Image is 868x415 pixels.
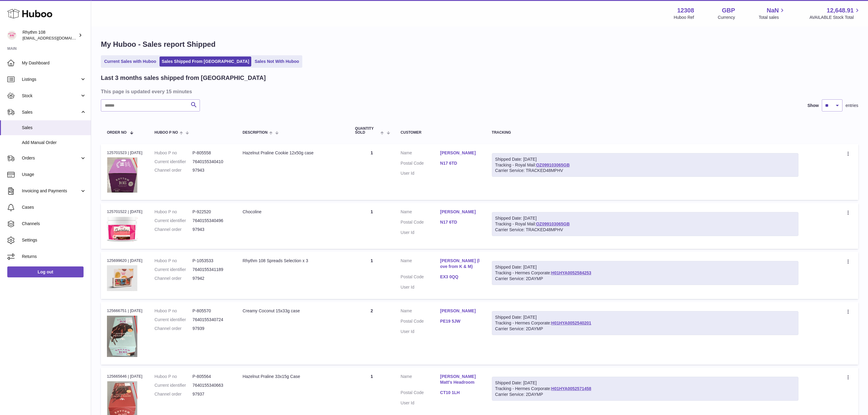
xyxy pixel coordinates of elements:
[193,218,231,224] dd: 7640155340496
[495,227,795,233] div: Carrier Service: TRACKED48MPHV
[22,204,86,210] span: Cases
[155,258,193,264] dt: Huboo P no
[22,125,86,131] span: Sales
[193,258,231,264] dd: P-1053533
[440,160,480,166] a: N17 6TD
[155,167,193,173] dt: Channel order
[401,390,440,397] dt: Postal Code
[107,217,137,241] img: 1703078001.JPG
[22,254,86,259] span: Returns
[22,77,80,82] span: Listings
[101,88,857,95] h3: This page is updated every 15 minutes
[101,39,858,49] h1: My Huboo - Sales report Shipped
[22,60,86,66] span: My Dashboard
[155,317,193,323] dt: Current identifier
[722,6,735,15] strong: GBP
[809,6,861,20] a: 12,648.91 AVAILABLE Stock Total
[22,93,80,99] span: Stock
[193,391,231,397] dd: 97937
[440,308,480,314] a: [PERSON_NAME]
[401,209,440,216] dt: Name
[536,221,570,226] a: OZ099103065GB
[677,6,694,15] strong: 12308
[401,374,440,387] dt: Name
[495,276,795,282] div: Carrier Service: 2DAYMP
[401,131,480,135] div: Customer
[107,150,142,156] div: 125701523 | [DATE]
[107,157,137,192] img: 1688048193.JPG
[495,215,795,221] div: Shipped Date: [DATE]
[155,308,193,314] dt: Huboo P no
[193,209,231,215] dd: P-922520
[401,150,440,157] dt: Name
[155,159,193,165] dt: Current identifier
[349,203,395,249] td: 1
[440,374,480,385] a: [PERSON_NAME] Matt's Headroom
[401,308,440,315] dt: Name
[808,103,819,108] label: Show
[492,212,798,236] div: Tracking - Royal Mail:
[243,308,343,314] div: Creamy Coconut 15x33g case
[401,160,440,168] dt: Postal Code
[767,6,779,15] span: NaN
[155,276,193,281] dt: Channel order
[155,150,193,156] dt: Huboo P no
[401,400,440,406] dt: User Id
[193,317,231,323] dd: 7640155340724
[718,15,735,20] div: Currency
[101,74,266,82] h2: Last 3 months sales shipped from [GEOGRAPHIC_DATA]
[440,390,480,396] a: CT10 1LH
[107,258,142,263] div: 125699620 | [DATE]
[401,274,440,281] dt: Postal Code
[7,31,16,40] img: orders@rhythm108.com
[193,374,231,379] dd: P-805564
[243,150,343,156] div: Hazelnut Praline Cookie 12x50g case
[349,144,395,200] td: 1
[401,258,440,271] dt: Name
[193,227,231,232] dd: 97943
[492,377,798,401] div: Tracking - Hermes Corporate:
[401,219,440,227] dt: Postal Code
[252,57,301,67] a: Sales Not With Huboo
[759,6,786,20] a: NaN Total sales
[7,266,84,277] a: Log out
[22,36,89,40] span: [EMAIL_ADDRESS][DOMAIN_NAME]
[674,15,694,20] div: Huboo Ref
[107,308,142,314] div: 125666751 | [DATE]
[155,227,193,232] dt: Channel order
[492,311,798,335] div: Tracking - Hermes Corporate:
[401,230,440,235] dt: User Id
[401,170,440,176] dt: User Id
[107,209,142,214] div: 125701522 | [DATE]
[107,131,127,135] span: Order No
[355,127,379,135] span: Quantity Sold
[193,308,231,314] dd: P-805570
[827,6,854,15] span: 12,648.91
[440,209,480,215] a: [PERSON_NAME]
[155,209,193,215] dt: Huboo P no
[401,329,440,334] dt: User Id
[243,374,343,379] div: Hazelnut Praline 33x15g Case
[107,374,142,379] div: 125665646 | [DATE]
[492,261,798,285] div: Tracking - Hermes Corporate:
[22,140,86,146] span: Add Manual Order
[495,380,795,386] div: Shipped Date: [DATE]
[495,326,795,332] div: Carrier Service: 2DAYMP
[193,150,231,156] dd: P-805558
[809,15,861,20] span: AVAILABLE Stock Total
[551,270,591,275] a: H01HYA0052584253
[349,252,395,299] td: 1
[193,276,231,281] dd: 97942
[495,264,795,270] div: Shipped Date: [DATE]
[759,15,786,20] span: Total sales
[107,316,137,357] img: 1688049131.JPG
[155,391,193,397] dt: Channel order
[495,168,795,173] div: Carrier Service: TRACKED48MPHV
[155,382,193,388] dt: Current identifier
[22,172,86,177] span: Usage
[193,167,231,173] dd: 97943
[440,274,480,280] a: EX3 0QQ
[155,326,193,331] dt: Channel order
[440,219,480,225] a: N17 6TD
[155,374,193,379] dt: Huboo P no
